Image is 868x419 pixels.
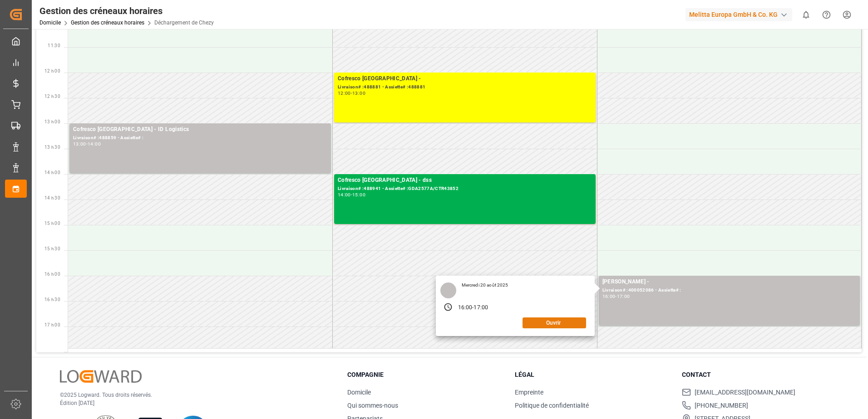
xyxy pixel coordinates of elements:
[682,370,838,380] h3: Contact
[347,389,371,396] a: Domicile
[86,142,88,146] div: -
[796,5,816,25] button: Afficher 0 nouvelles notifications
[689,10,778,19] font: Melitta Europa GmbH & Co. KG
[515,370,671,380] h3: Légal
[44,68,60,73] span: 12 h 00
[73,125,327,134] div: Cofresco [GEOGRAPHIC_DATA] - ID Logistics
[686,6,796,23] button: Melitta Europa GmbH & Co. KG
[515,402,589,409] a: Politique de confidentialité
[44,119,60,124] span: 13 h 00
[615,294,616,298] div: -
[44,297,60,302] span: 16 h 30
[347,402,398,409] a: Qui sommes-nous
[39,4,214,18] div: Gestion des créneaux horaires
[44,322,60,327] span: 17 h 00
[352,193,365,197] div: 15:00
[602,294,616,298] div: 16:00
[459,282,512,288] div: Mercredi 20 août 2025
[515,389,543,396] a: Empreinte
[73,142,86,146] div: 13:00
[338,91,351,95] div: 12:00
[523,317,586,328] button: Ouvrir
[88,142,101,146] div: 14:00
[64,392,152,398] font: 2025 Logward. Tous droits réservés.
[602,287,857,294] div: Livraison# :400052086 - Assiette# :
[44,94,60,99] span: 12 h 30
[60,370,142,383] img: Logward Logo
[351,193,352,197] div: -
[39,19,61,26] a: Domicile
[338,185,592,193] div: Livraison# :488941 - Assiette# :GDA2577A/CTR43852
[44,246,60,251] span: 15 h 30
[695,401,748,410] span: [PHONE_NUMBER]
[60,399,325,407] p: Édition [DATE]
[44,195,60,200] span: 14 h 30
[816,5,837,25] button: Centre d’aide
[338,83,592,91] div: Livraison# :488881 - Assiette# :488881
[44,170,60,175] span: 14 h 00
[71,19,144,26] a: Gestion des créneaux horaires
[44,145,60,150] span: 13 h 30
[695,388,795,397] span: [EMAIL_ADDRESS][DOMAIN_NAME]
[48,43,60,48] span: 11:30
[351,91,352,95] div: -
[473,304,488,312] div: 17:00
[347,370,503,380] h3: Compagnie
[73,134,327,142] div: Livraison# :488859 - Assiette# :
[472,304,473,312] div: -
[338,176,592,185] div: Cofresco [GEOGRAPHIC_DATA] - dss
[338,193,351,197] div: 14:00
[60,391,325,399] p: ©
[617,294,630,298] div: 17:00
[44,272,60,277] span: 16 h 00
[602,278,857,287] div: [PERSON_NAME] -
[352,91,365,95] div: 13:00
[458,304,473,312] div: 16:00
[338,74,592,83] div: Cofresco [GEOGRAPHIC_DATA] -
[44,221,60,226] span: 15 h 00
